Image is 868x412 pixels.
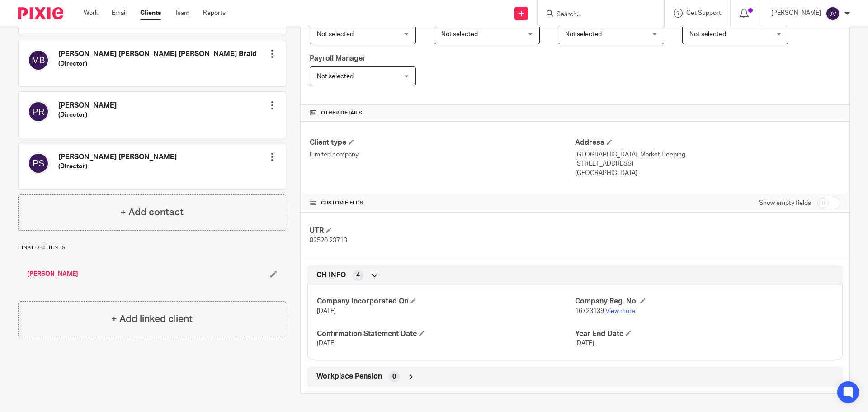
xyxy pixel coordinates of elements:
[58,110,117,119] h5: (Director)
[316,270,346,280] span: CH INFO
[112,9,127,18] a: Email
[689,31,726,38] span: Not selected
[317,73,354,80] span: Not selected
[27,270,78,279] a: [PERSON_NAME]
[771,9,821,18] p: [PERSON_NAME]
[58,59,257,68] h5: (Director)
[575,138,840,147] h4: Address
[565,31,602,38] span: Not selected
[310,237,347,244] span: 82520 23713
[310,55,366,62] span: Payroll Manager
[28,152,49,174] img: svg%3E
[575,169,840,178] p: [GEOGRAPHIC_DATA]
[310,199,575,207] h4: CUSTOM FIELDS
[310,150,575,159] p: Limited company
[18,244,286,251] p: Linked clients
[826,6,840,21] img: svg%3E
[321,109,362,117] span: Other details
[317,31,354,38] span: Not selected
[120,205,184,219] h4: + Add contact
[175,9,189,18] a: Team
[316,372,382,381] span: Workplace Pension
[310,138,575,147] h4: Client type
[575,159,840,168] p: [STREET_ADDRESS]
[58,162,177,171] h5: (Director)
[317,297,575,306] h4: Company Incorporated On
[575,150,840,159] p: [GEOGRAPHIC_DATA], Market Deeping
[575,297,833,306] h4: Company Reg. No.
[686,10,721,16] span: Get Support
[317,340,336,346] span: [DATE]
[441,31,478,38] span: Not selected
[556,11,637,19] input: Search
[18,7,63,19] img: Pixie
[140,9,161,18] a: Clients
[392,372,396,381] span: 0
[575,340,594,346] span: [DATE]
[203,9,226,18] a: Reports
[356,271,360,280] span: 4
[84,9,98,18] a: Work
[111,312,193,326] h4: + Add linked client
[28,49,49,71] img: svg%3E
[605,308,635,314] a: View more
[28,101,49,123] img: svg%3E
[310,226,575,236] h4: UTR
[575,308,604,314] span: 16723139
[759,199,811,208] label: Show empty fields
[317,308,336,314] span: [DATE]
[58,49,257,59] h4: [PERSON_NAME] [PERSON_NAME] [PERSON_NAME] Braid
[58,152,177,162] h4: [PERSON_NAME] [PERSON_NAME]
[575,329,833,339] h4: Year End Date
[58,101,117,110] h4: [PERSON_NAME]
[317,329,575,339] h4: Confirmation Statement Date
